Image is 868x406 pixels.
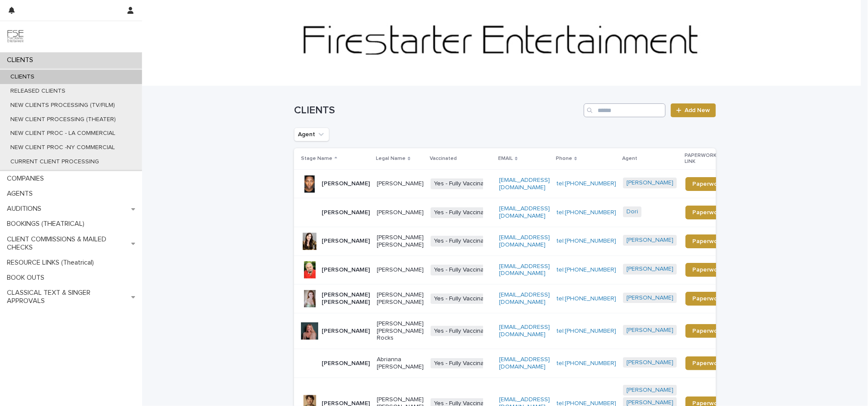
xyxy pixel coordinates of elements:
span: Paperwork [692,296,723,302]
p: AUDITIONS [3,205,48,213]
a: [PERSON_NAME] [626,237,673,244]
a: [EMAIL_ADDRESS][DOMAIN_NAME] [499,263,550,277]
a: tel:[PHONE_NUMBER] [557,238,616,244]
span: Yes - Fully Vaccinated [431,294,496,304]
p: [PERSON_NAME] [PERSON_NAME] [322,291,370,306]
span: Yes - Fully Vaccinated [431,236,496,247]
span: Yes - Fully Vaccinated [431,265,496,275]
a: [PERSON_NAME] [626,387,673,394]
p: [PERSON_NAME] [PERSON_NAME] Rocks [377,320,424,342]
span: Paperwork [692,360,723,366]
p: CLIENT COMMISSIONS & MAILED CHECKS [3,235,131,252]
p: [PERSON_NAME] [322,237,370,245]
span: Yes - Fully Vaccinated [431,178,496,189]
p: COMPANIES [3,175,51,183]
img: 9JgRvJ3ETPGCJDhvPVA5 [7,28,24,45]
a: [EMAIL_ADDRESS][DOMAIN_NAME] [499,324,550,337]
a: tel:[PHONE_NUMBER] [557,360,616,366]
a: Paperwork [685,206,730,219]
tr: [PERSON_NAME][PERSON_NAME] [PERSON_NAME] RocksYes - Fully Vaccinated[EMAIL_ADDRESS][DOMAIN_NAME]t... [294,313,744,349]
span: Paperwork [692,328,723,334]
span: Paperwork [692,181,723,187]
a: Paperwork [685,324,730,338]
p: RELEASED CLIENTS [3,87,72,95]
a: Paperwork [685,234,730,248]
p: Phone [556,154,572,163]
a: [EMAIL_ADDRESS][DOMAIN_NAME] [499,356,550,370]
p: [PERSON_NAME] [377,180,424,187]
a: Paperwork [685,356,730,370]
p: CLASSICAL TEXT & SINGER APPROVALS [3,289,131,305]
tr: [PERSON_NAME][PERSON_NAME]Yes - Fully Vaccinated[EMAIL_ADDRESS][DOMAIN_NAME]tel:[PHONE_NUMBER]Dor... [294,198,744,227]
p: [PERSON_NAME] [322,209,370,216]
p: PAPERWORK LINK [685,151,725,167]
p: [PERSON_NAME] [PERSON_NAME] [377,291,424,306]
tr: [PERSON_NAME]Abrianna [PERSON_NAME]Yes - Fully Vaccinated[EMAIL_ADDRESS][DOMAIN_NAME]tel:[PHONE_N... [294,349,744,378]
p: Legal Name [376,154,406,163]
p: CLIENTS [3,56,40,64]
input: Search [584,103,666,117]
p: BOOK OUTS [3,274,51,282]
a: [PERSON_NAME] [626,265,673,273]
p: [PERSON_NAME] [PERSON_NAME] [377,234,424,249]
a: tel:[PHONE_NUMBER] [557,328,616,334]
a: [EMAIL_ADDRESS][DOMAIN_NAME] [499,292,550,305]
tr: [PERSON_NAME][PERSON_NAME]Yes - Fully Vaccinated[EMAIL_ADDRESS][DOMAIN_NAME]tel:[PHONE_NUMBER][PE... [294,256,744,284]
a: Paperwork [685,177,730,191]
button: Agent [294,128,329,141]
a: tel:[PHONE_NUMBER] [557,181,616,187]
p: NEW CLIENT PROC - LA COMMERCIAL [3,130,122,137]
p: NEW CLIENT PROC -NY COMMERCIAL [3,144,122,151]
p: [PERSON_NAME] [322,328,370,335]
a: tel:[PHONE_NUMBER] [557,267,616,273]
p: CLIENTS [3,73,41,81]
p: RESOURCE LINKS (Theatrical) [3,259,101,267]
p: CURRENT CLIENT PROCESSING [3,158,106,166]
a: Dori [626,208,638,215]
a: [EMAIL_ADDRESS][DOMAIN_NAME] [499,177,550,191]
a: Paperwork [685,292,730,306]
tr: [PERSON_NAME][PERSON_NAME]Yes - Fully Vaccinated[EMAIL_ADDRESS][DOMAIN_NAME]tel:[PHONE_NUMBER][PE... [294,169,744,198]
p: EMAIL [498,154,513,163]
a: Paperwork [685,263,730,277]
p: [PERSON_NAME] [322,180,370,187]
p: [PERSON_NAME] [377,209,424,216]
span: Yes - Fully Vaccinated [431,358,496,369]
a: [EMAIL_ADDRESS][DOMAIN_NAME] [499,206,550,219]
span: Paperwork [692,209,723,215]
tr: [PERSON_NAME][PERSON_NAME] [PERSON_NAME]Yes - Fully Vaccinated[EMAIL_ADDRESS][DOMAIN_NAME]tel:[PH... [294,227,744,256]
a: tel:[PHONE_NUMBER] [557,209,616,215]
p: NEW CLIENTS PROCESSING (TV/FILM) [3,102,122,109]
span: Add New [685,107,710,113]
p: [PERSON_NAME] [322,266,370,274]
p: Stage Name [301,154,332,163]
p: NEW CLIENT PROCESSING (THEATER) [3,116,123,123]
a: [PERSON_NAME] [626,179,673,187]
a: [PERSON_NAME] [626,294,673,302]
p: Vaccinated [430,154,457,163]
p: [PERSON_NAME] [322,360,370,367]
p: Abrianna [PERSON_NAME] [377,356,424,371]
a: [PERSON_NAME] [626,359,673,366]
tr: [PERSON_NAME] [PERSON_NAME][PERSON_NAME] [PERSON_NAME]Yes - Fully Vaccinated[EMAIL_ADDRESS][DOMAI... [294,284,744,313]
p: [PERSON_NAME] [377,266,424,274]
a: tel:[PHONE_NUMBER] [557,296,616,302]
span: Yes - Fully Vaccinated [431,326,496,337]
p: AGENTS [3,190,40,198]
p: Agent [622,154,637,163]
p: BOOKINGS (THEATRICAL) [3,220,91,228]
h1: CLIENTS [294,104,580,117]
a: [EMAIL_ADDRESS][DOMAIN_NAME] [499,234,550,248]
span: Paperwork [692,267,723,273]
a: [PERSON_NAME] [626,327,673,334]
a: Add New [671,103,716,117]
span: Yes - Fully Vaccinated [431,207,496,218]
span: Paperwork [692,238,723,244]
